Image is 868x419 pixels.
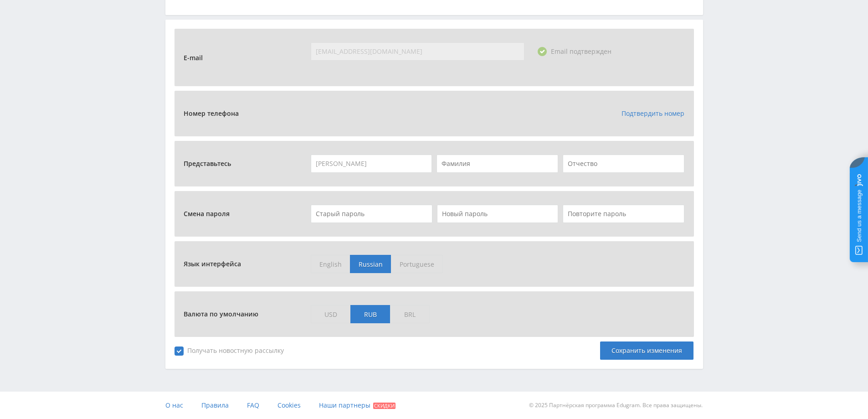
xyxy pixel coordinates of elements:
div: Сохранить изменения [600,341,693,360]
span: BRL [390,305,430,323]
span: FAQ [247,401,259,409]
span: Скидки [373,403,395,409]
a: Подтвердить номер [621,109,684,118]
span: Правила [201,401,229,409]
input: Новый пароль [437,205,559,223]
a: Наши партнеры Скидки [319,392,395,419]
span: Cookies [277,401,301,409]
input: Старый пароль [311,205,432,223]
a: Cookies [277,392,301,419]
input: Отчество [563,155,684,173]
span: О нас [165,401,183,409]
span: RUB [350,305,390,323]
span: Email подтвержден [551,47,611,56]
span: Представьтесь [184,155,236,173]
span: USD [311,305,350,323]
input: Фамилия [437,155,558,173]
span: Portuguese [391,255,443,273]
input: Имя [311,155,432,173]
span: Смена пароля [184,205,234,223]
span: Язык интерфейса [184,255,246,273]
a: О нас [165,392,183,419]
span: Наши партнеры [319,401,370,409]
a: FAQ [247,392,259,419]
span: Получать новостную рассылку [175,347,284,356]
span: Russian [350,255,391,273]
div: © 2025 Партнёрская программа Edugram. Все права защищены. [438,392,703,419]
a: Правила [201,392,229,419]
input: Повторите пароль [563,205,684,223]
span: English [311,255,350,273]
span: E-mail [184,49,207,67]
span: Номер телефона [184,104,243,123]
span: Валюта по умолчанию [184,305,263,323]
